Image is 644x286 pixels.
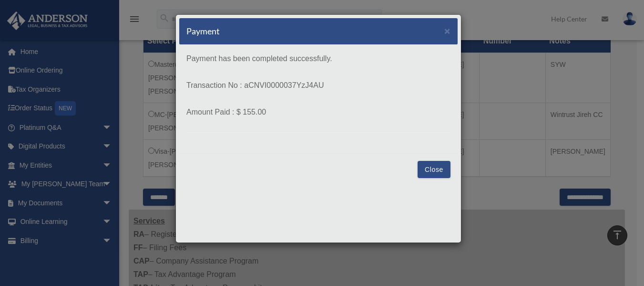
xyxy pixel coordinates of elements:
p: Payment has been completed successfully. [186,52,450,65]
p: Amount Paid : $ 155.00 [186,106,450,119]
span: × [444,25,450,36]
p: Transaction No : aCNVI0000037YzJ4AU [186,79,450,92]
button: Close [418,161,450,178]
button: Close [444,26,450,36]
h5: Payment [186,25,220,37]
